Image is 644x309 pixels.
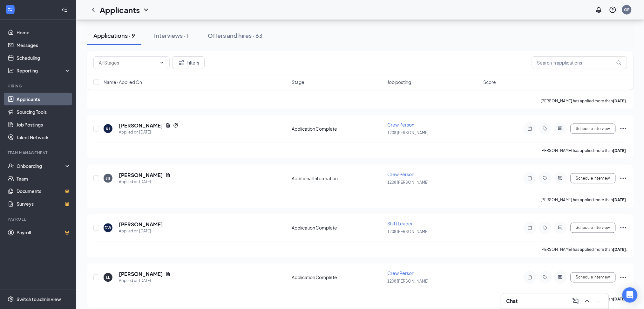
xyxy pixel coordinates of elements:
[61,7,68,13] svg: Collapse
[613,148,626,153] b: [DATE]
[613,297,626,302] b: [DATE]
[119,179,171,185] div: Applied on [DATE]
[595,297,602,305] svg: Minimize
[624,7,630,12] div: GE
[17,226,71,239] a: PayrollCrown
[571,173,616,183] button: Schedule Interview
[17,163,65,169] div: Onboarding
[17,131,71,144] a: Talent Network
[17,172,71,185] a: Team
[609,6,617,14] svg: QuestionInfo
[17,118,71,131] a: Job Postings
[541,148,627,153] p: [PERSON_NAME] has applied more than .
[17,296,61,303] div: Switch to admin view
[582,296,592,306] button: ChevronUp
[571,272,616,283] button: Schedule Interview
[292,175,384,182] div: Additional Information
[17,67,71,74] div: Reporting
[557,126,564,131] svg: ActiveChat
[388,279,429,284] span: 1208 [PERSON_NAME]
[142,6,150,14] svg: ChevronDown
[93,31,135,39] div: Applications · 9
[100,4,140,15] h1: Applicants
[526,225,534,230] svg: Note
[119,122,163,129] h5: [PERSON_NAME]
[388,271,415,276] span: Crew Person
[172,56,205,69] button: Filter Filters
[119,228,163,235] div: Applied on [DATE]
[208,31,262,39] div: Offers and hires · 63
[532,56,627,69] input: Search in applications
[557,275,564,280] svg: ActiveChat
[292,225,384,231] div: Application Complete
[8,296,14,303] svg: Settings
[620,224,627,232] svg: Ellipses
[526,126,534,131] svg: Note
[154,31,189,39] div: Interviews · 1
[572,297,580,305] svg: ComposeMessage
[166,272,171,277] svg: Document
[17,93,71,106] a: Applicants
[620,125,627,133] svg: Ellipses
[571,223,616,233] button: Schedule Interview
[541,176,549,181] svg: Tag
[166,123,171,128] svg: Document
[8,217,70,222] div: Payroll
[90,6,97,14] svg: ChevronLeft
[613,198,626,203] b: [DATE]
[99,59,157,66] input: All Stages
[8,163,14,169] svg: UserCheck
[292,79,304,85] span: Stage
[17,185,71,198] a: DocumentsCrown
[526,275,534,280] svg: Note
[541,225,549,230] svg: Tag
[388,171,415,177] span: Crew Person
[541,98,627,104] p: [PERSON_NAME] has applied more than .
[541,197,627,203] p: [PERSON_NAME] has applied more than .
[166,173,171,178] svg: Document
[571,124,616,134] button: Schedule Interview
[541,275,549,280] svg: Tag
[388,221,413,227] span: Shift Leader
[173,123,178,128] svg: Reapply
[557,176,564,181] svg: ActiveChat
[484,79,496,85] span: Score
[105,225,112,231] div: DW
[620,274,627,281] svg: Ellipses
[106,126,110,132] div: KJ
[17,26,71,39] a: Home
[541,126,549,131] svg: Tag
[17,52,71,64] a: Scheduling
[595,6,603,14] svg: Notifications
[526,176,534,181] svg: Note
[571,296,581,306] button: ComposeMessage
[622,287,638,303] div: Open Intercom Messenger
[620,175,627,182] svg: Ellipses
[8,150,70,155] div: Team Management
[506,298,518,305] h3: Chat
[388,122,415,127] span: Crew Person
[17,198,71,210] a: SurveysCrown
[583,297,591,305] svg: ChevronUp
[8,83,70,89] div: Hiring
[541,247,627,252] p: [PERSON_NAME] has applied more than .
[178,59,185,66] svg: Filter
[616,60,621,65] svg: MagnifyingGlass
[119,271,163,278] h5: [PERSON_NAME]
[388,180,429,185] span: 1208 [PERSON_NAME]
[557,225,564,230] svg: ActiveChat
[613,99,626,103] b: [DATE]
[7,6,13,13] svg: WorkstreamLogo
[388,230,429,234] span: 1208 [PERSON_NAME]
[17,106,71,118] a: Sourcing Tools
[104,79,142,85] span: Name · Applied On
[106,275,110,280] div: LL
[119,278,171,284] div: Applied on [DATE]
[159,60,164,65] svg: ChevronDown
[388,130,429,135] span: 1208 [PERSON_NAME]
[292,274,384,281] div: Application Complete
[119,172,163,179] h5: [PERSON_NAME]
[119,221,163,228] h5: [PERSON_NAME]
[292,126,384,132] div: Application Complete
[119,129,178,135] div: Applied on [DATE]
